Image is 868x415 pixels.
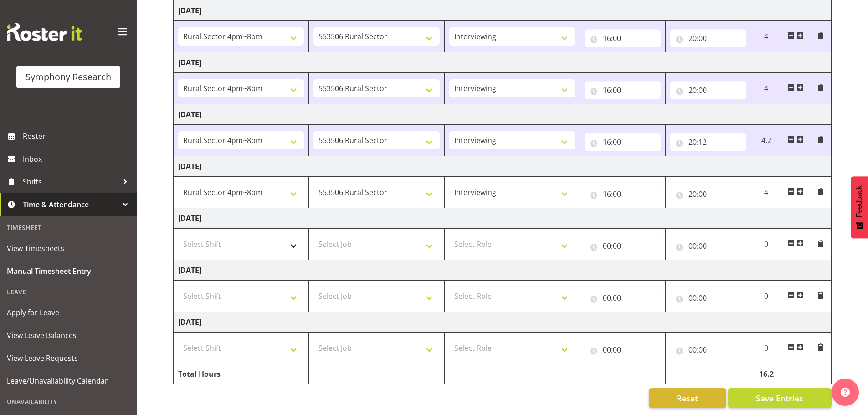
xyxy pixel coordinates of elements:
[174,0,832,21] td: [DATE]
[26,70,111,84] div: Symphony Research
[751,364,781,384] td: 16.2
[2,392,134,411] div: Unavailability
[670,185,746,203] input: Click to select...
[585,133,661,151] input: Click to select...
[2,369,134,392] a: Leave/Unavailability Calendar
[751,281,781,312] td: 0
[585,29,661,47] input: Click to select...
[2,282,134,301] div: Leave
[174,364,309,384] td: Total Hours
[2,237,134,260] a: View Timesheets
[174,208,832,229] td: [DATE]
[751,177,781,208] td: 4
[677,392,698,404] span: Reset
[751,73,781,104] td: 4
[751,333,781,364] td: 0
[751,21,781,52] td: 4
[2,260,134,282] a: Manual Timesheet Entry
[585,185,661,203] input: Click to select...
[851,176,868,238] button: Feedback - Show survey
[7,328,130,342] span: View Leave Balances
[2,347,134,369] a: View Leave Requests
[751,229,781,260] td: 0
[670,289,746,307] input: Click to select...
[7,351,130,365] span: View Leave Requests
[174,260,832,281] td: [DATE]
[7,374,130,388] span: Leave/Unavailability Calendar
[670,341,746,359] input: Click to select...
[2,218,134,237] div: Timesheet
[756,392,803,404] span: Save Entries
[2,301,134,324] a: Apply for Leave
[670,29,746,47] input: Click to select...
[174,156,832,177] td: [DATE]
[585,237,661,255] input: Click to select...
[7,264,130,278] span: Manual Timesheet Entry
[670,81,746,99] input: Click to select...
[174,104,832,125] td: [DATE]
[23,129,132,143] span: Roster
[855,185,863,217] span: Feedback
[728,388,832,408] button: Save Entries
[585,341,661,359] input: Click to select...
[2,324,134,347] a: View Leave Balances
[841,388,850,397] img: help-xxl-2.png
[7,306,130,319] span: Apply for Leave
[585,289,661,307] input: Click to select...
[174,52,832,73] td: [DATE]
[7,23,82,41] img: Rosterit website logo
[7,241,130,255] span: View Timesheets
[23,175,118,189] span: Shifts
[670,237,746,255] input: Click to select...
[23,198,118,211] span: Time & Attendance
[174,312,832,333] td: [DATE]
[751,125,781,156] td: 4.2
[649,388,726,408] button: Reset
[23,152,132,166] span: Inbox
[670,133,746,151] input: Click to select...
[585,81,661,99] input: Click to select...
